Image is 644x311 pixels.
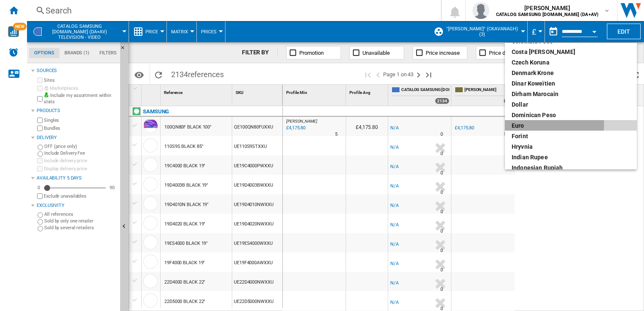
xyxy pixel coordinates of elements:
div: Hryvnia [512,142,630,151]
div: Denmark Krone [512,69,630,77]
div: Czech Koruna [512,58,630,67]
div: Dominican peso [512,111,630,119]
div: Indian rupee [512,153,630,161]
div: dirham marocain [512,90,630,98]
div: Forint [512,132,630,140]
div: dollar [512,100,630,109]
div: dinar koweïtien [512,79,630,88]
div: euro [512,121,630,130]
div: Indonesian Rupiah [512,164,630,172]
div: Costa [PERSON_NAME] [512,48,630,56]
